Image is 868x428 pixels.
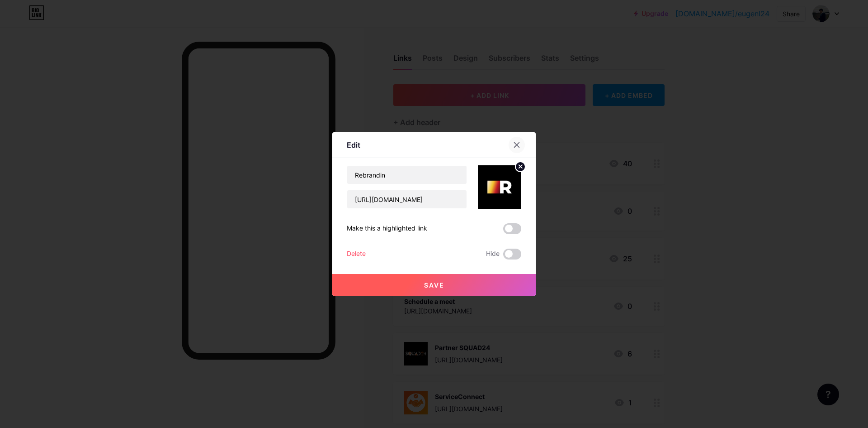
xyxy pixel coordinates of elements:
[347,223,427,234] div: Make this a highlighted link
[486,249,500,260] span: Hide
[347,190,467,208] input: URL
[332,274,536,296] button: Save
[347,249,366,260] div: Delete
[424,281,444,289] span: Save
[347,139,360,150] div: Edit
[347,166,467,184] input: Title
[478,165,521,209] img: link_thumbnail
